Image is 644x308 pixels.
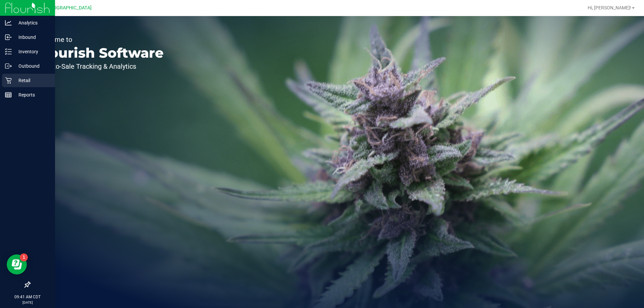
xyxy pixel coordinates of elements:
[5,91,12,98] inline-svg: Reports
[5,63,12,69] inline-svg: Outbound
[12,91,52,99] p: Reports
[20,253,28,261] iframe: Resource center unread badge
[12,48,52,56] p: Inventory
[12,76,52,84] p: Retail
[5,34,12,41] inline-svg: Inbound
[7,254,27,274] iframe: Resource center
[36,36,164,43] p: Welcome to
[5,48,12,55] inline-svg: Inventory
[588,5,631,10] span: Hi, [PERSON_NAME]!
[12,62,52,70] p: Outbound
[36,63,164,70] p: Seed-to-Sale Tracking & Analytics
[46,5,92,11] span: [GEOGRAPHIC_DATA]
[5,19,12,26] inline-svg: Analytics
[36,46,164,60] p: Flourish Software
[3,294,52,300] p: 09:41 AM CDT
[3,300,52,305] p: [DATE]
[12,33,52,41] p: Inbound
[5,77,12,84] inline-svg: Retail
[12,19,52,27] p: Analytics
